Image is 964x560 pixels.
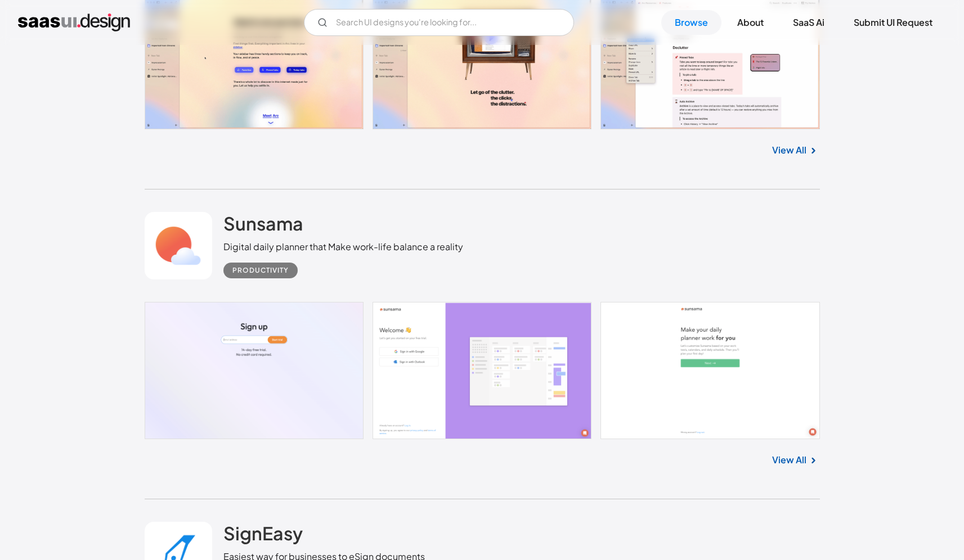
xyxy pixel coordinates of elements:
[223,522,303,544] h2: SignEasy
[304,9,574,36] input: Search UI designs you're looking for...
[772,453,806,467] a: View All
[232,264,289,277] div: Productivity
[18,13,130,31] a: home
[772,143,806,157] a: View All
[724,10,777,35] a: About
[779,10,838,35] a: SaaS Ai
[223,522,303,550] a: SignEasy
[223,212,303,240] a: Sunsama
[840,10,946,35] a: Submit UI Request
[304,9,574,36] form: Email Form
[223,212,303,234] h2: Sunsama
[661,10,721,35] a: Browse
[223,240,463,254] div: Digital daily planner that Make work-life balance a reality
